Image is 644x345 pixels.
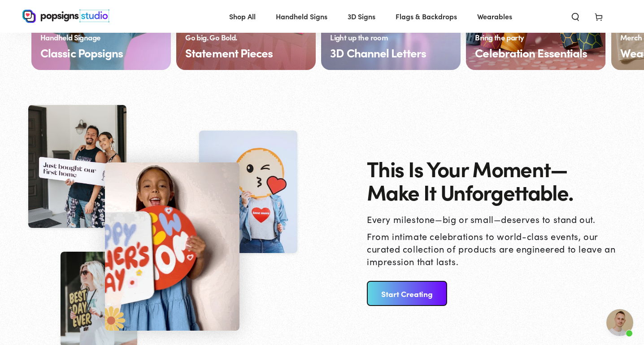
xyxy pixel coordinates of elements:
[269,4,334,28] a: Handheld Signs
[367,230,618,267] p: From intimate celebrations to world-class events, our curated collection of products are engineer...
[606,309,633,336] div: Open chat
[477,10,512,23] span: Wearables
[222,4,262,28] a: Shop All
[367,157,618,204] h2: This Is Your Moment— Make It Unforgettable.
[229,10,256,23] span: Shop All
[389,4,464,28] a: Flags & Backdrops
[470,4,519,28] a: Wearables
[396,10,457,23] span: Flags & Backdrops
[276,10,327,23] span: Handheld Signs
[348,10,375,23] span: 3D Signs
[367,281,447,306] a: Start Creating
[367,213,618,225] p: Every milestone—big or small—deserves to stand out.
[341,4,382,28] a: 3D Signs
[564,6,587,26] summary: Search our site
